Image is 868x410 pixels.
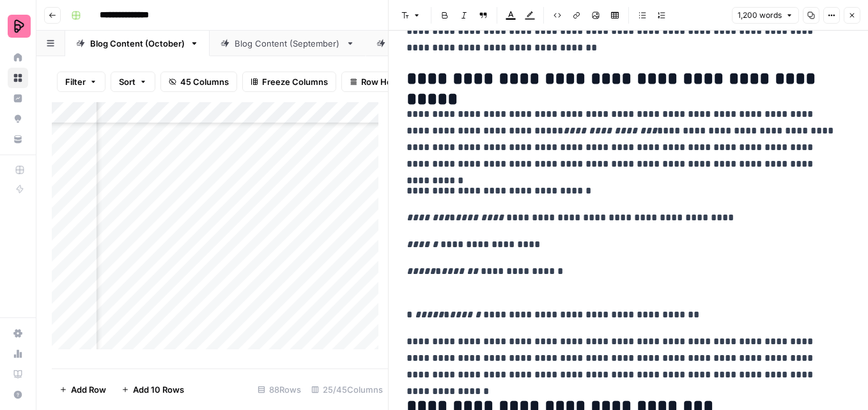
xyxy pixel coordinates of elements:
[8,364,28,384] a: Learning Hub
[8,323,28,344] a: Settings
[8,129,28,149] a: Your Data
[180,75,229,88] span: 45 Columns
[65,75,86,88] span: Filter
[8,109,28,129] a: Opportunities
[52,379,114,400] button: Add Row
[306,379,388,400] div: 25/45 Columns
[8,344,28,364] a: Usage
[8,68,28,88] a: Browse
[114,379,192,400] button: Add 10 Rows
[242,72,336,92] button: Freeze Columns
[361,75,407,88] span: Row Height
[732,7,799,24] button: 1,200 words
[210,31,366,56] a: Blog Content (September)
[738,10,782,21] span: 1,200 words
[235,37,341,50] div: Blog Content (September)
[133,383,184,396] span: Add 10 Rows
[57,72,105,92] button: Filter
[8,15,31,38] img: Preply Logo
[262,75,328,88] span: Freeze Columns
[252,379,306,400] div: 88 Rows
[111,72,155,92] button: Sort
[8,384,28,405] button: Help + Support
[65,31,210,56] a: Blog Content (October)
[90,37,185,50] div: Blog Content (October)
[8,47,28,68] a: Home
[71,383,106,396] span: Add Row
[160,72,237,92] button: 45 Columns
[8,10,28,42] button: Workspace: Preply
[119,75,136,88] span: Sort
[366,31,472,56] a: Listicles - WIP
[341,72,415,92] button: Row Height
[8,88,28,109] a: Insights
